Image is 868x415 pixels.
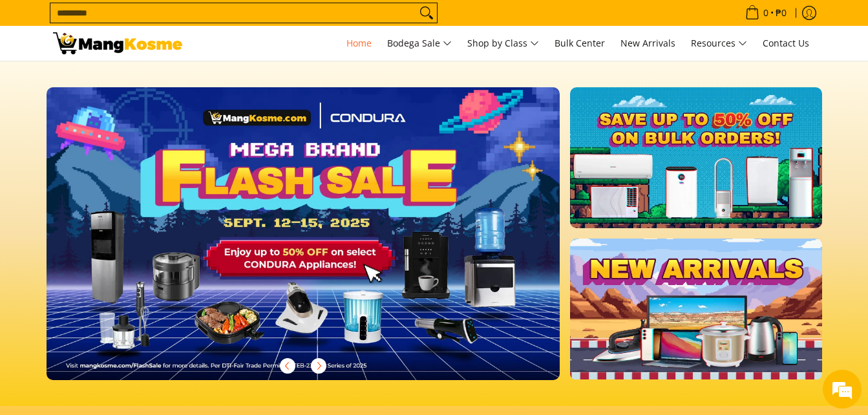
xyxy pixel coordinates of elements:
[273,352,302,380] button: Previous
[614,26,682,61] a: New Arrivals
[381,26,458,61] a: Bodega Sale
[467,36,539,52] span: Shop by Class
[304,352,333,380] button: Next
[340,26,378,61] a: Home
[548,26,611,61] a: Bulk Center
[761,8,770,17] span: 0
[774,8,789,17] span: ₱0
[416,3,437,23] button: Search
[53,32,182,54] img: Mang Kosme: Your Home Appliances Warehouse Sale Partner!
[387,36,452,52] span: Bodega Sale
[620,37,675,49] span: New Arrivals
[756,26,816,61] a: Contact Us
[741,6,790,20] span: •
[684,26,754,61] a: Resources
[555,37,605,49] span: Bulk Center
[47,87,560,380] img: Desktop homepage 29339654 2507 42fb b9ff a0650d39e9ed
[763,37,809,49] span: Contact Us
[346,37,372,49] span: Home
[691,36,747,52] span: Resources
[195,26,816,61] nav: Main Menu
[461,26,545,61] a: Shop by Class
